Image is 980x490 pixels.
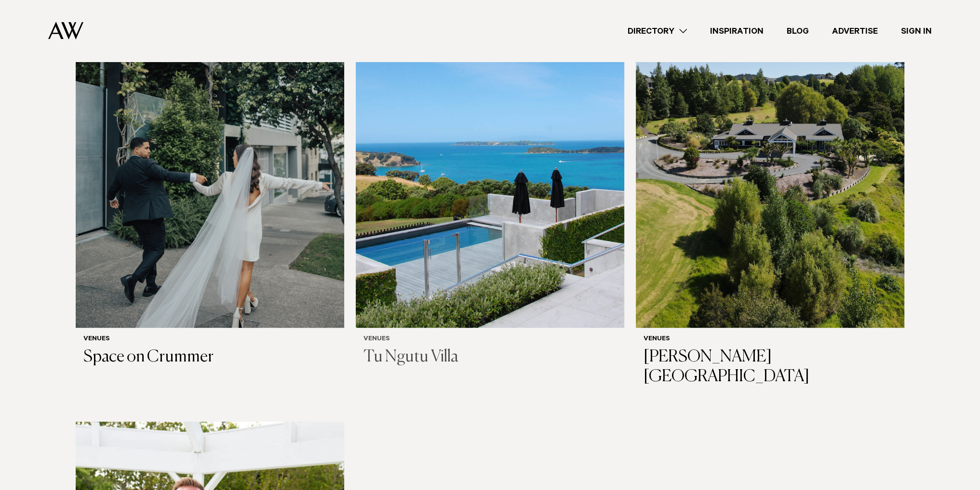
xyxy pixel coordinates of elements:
[83,348,336,367] h3: Space on Crummer
[616,25,698,38] a: Directory
[83,335,336,344] h6: Venues
[775,25,820,38] a: Blog
[644,348,897,387] h3: [PERSON_NAME][GEOGRAPHIC_DATA]
[889,25,943,38] a: Sign In
[48,22,83,39] img: Auckland Weddings Logo
[698,25,775,38] a: Inspiration
[363,335,617,344] h6: Venues
[820,25,889,38] a: Advertise
[644,335,897,344] h6: Venues
[363,348,617,367] h3: Tu Ngutu Villa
